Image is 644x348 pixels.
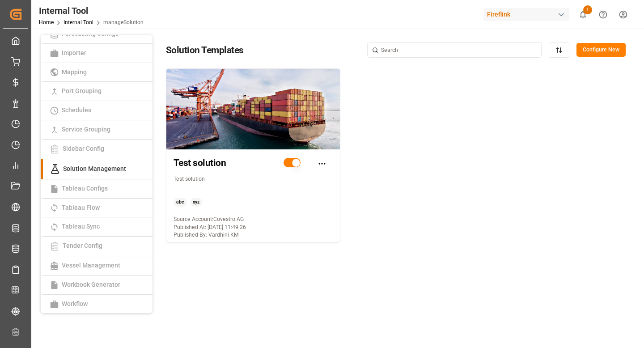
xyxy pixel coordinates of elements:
[41,237,153,256] a: Tender Config
[41,82,153,101] a: Port Grouping
[41,101,153,120] a: Schedules
[174,231,333,239] p: Published By: Vardhini KM
[483,6,573,23] button: Fireflink
[593,4,613,25] button: Help Center
[59,262,123,269] span: Vessel Management
[41,140,153,159] a: Sidebar Config
[174,157,267,169] h3: Test solution
[174,198,187,207] div: abc
[59,68,89,76] span: Mapping
[59,106,94,114] span: Schedules
[174,216,333,224] p: Source Account: Covestro AG
[573,4,593,25] button: show 1 new notifications
[59,87,104,94] span: Port Grouping
[367,42,542,58] input: Search
[41,295,153,314] a: Workflow
[190,198,203,207] div: xyz
[41,63,153,82] a: Mapping
[59,30,121,37] span: Forecasting Configs
[39,4,144,17] div: Internal Tool
[174,175,330,191] p: Test solution
[60,145,107,152] span: Sidebar Config
[174,224,333,232] p: Published At: [DATE] 11:49:26
[39,19,54,25] a: Home
[41,159,153,179] a: Solution Management
[59,204,102,211] span: Tableau Flow
[41,120,153,140] a: Service Grouping
[59,126,113,133] span: Service Grouping
[483,8,569,21] div: Fireflink
[41,276,153,295] a: Workbook Generator
[41,179,153,199] a: Tableau Configs
[576,43,626,57] button: Configure New
[59,300,90,307] span: Workflow
[60,165,129,172] span: Solution Management
[166,69,340,149] img: iStock-10759532221%20(2)_1756535996529_081be0d70f44.jpg
[59,49,89,56] span: Importer
[59,185,110,192] span: Tableau Configs
[41,199,153,218] a: Tableau Flow
[59,223,102,230] span: Tableau Sync
[583,5,592,14] span: 1
[41,44,153,63] a: Importer
[60,242,105,249] span: Tender Config
[41,217,153,237] a: Tableau Sync
[166,44,244,56] h3: Solution Templates
[64,19,93,25] a: Internal Tool
[59,281,123,288] span: Workbook Generator
[41,256,153,276] a: Vessel Management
